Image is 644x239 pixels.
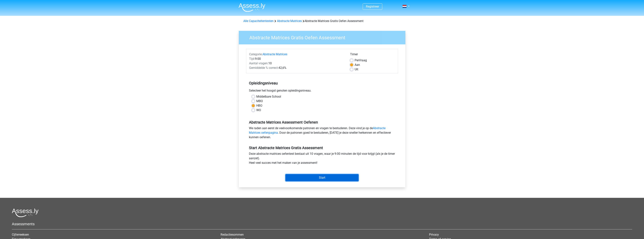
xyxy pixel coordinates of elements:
[242,19,402,23] div: Abstracte Matrices Gratis Oefen Assessment
[355,58,359,62] span: Per
[355,58,367,63] label: Vraag
[249,52,262,56] span: Categorie:
[246,57,347,61] div: 9:00
[355,67,358,72] label: Uit
[249,66,278,70] span: Gemiddelde % correct:
[246,61,347,66] div: 10
[246,66,347,70] div: 42,6%
[245,33,403,41] h3: Abstracte Matrices Gratis Oefen Assessment
[249,79,395,87] h5: Opleidingsniveau
[249,120,395,124] h5: Abstracte Matrices Assessment Oefenen
[366,5,379,8] a: Registreer
[285,174,359,181] input: Start
[12,222,632,226] h5: Assessments
[12,233,29,236] a: Cijferreeksen
[246,88,398,94] div: Selecteer het hoogst genoten opleidingsniveau.
[256,108,261,112] label: WO
[221,233,244,236] a: Redactiesommen
[429,233,439,236] a: Privacy
[256,99,263,103] label: MBO
[243,19,274,23] a: Alle Capaciteitentesten
[350,52,395,58] div: Timer
[249,61,268,65] span: Aantal vragen:
[256,103,262,108] label: HBO
[246,152,398,167] div: Deze abstracte matrices oefentest bestaat uit 10 vragen, waar je 9:00 minuten de tijd voor krijgt...
[355,63,360,67] label: Aan
[239,3,265,12] img: Assessly
[249,57,255,61] span: Tijd:
[249,146,395,150] h5: Start Abstracte Matrices Gratis Assessment
[246,126,398,141] div: We raden aan eerst de veelvoorkomende patronen en vragen te bestuderen. Deze vind je op de . Door...
[256,94,281,99] label: Middelbare School
[277,19,302,23] a: Abstracte Matrices
[12,208,39,217] img: Assessly logo
[262,52,287,56] a: Abstracte Matrices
